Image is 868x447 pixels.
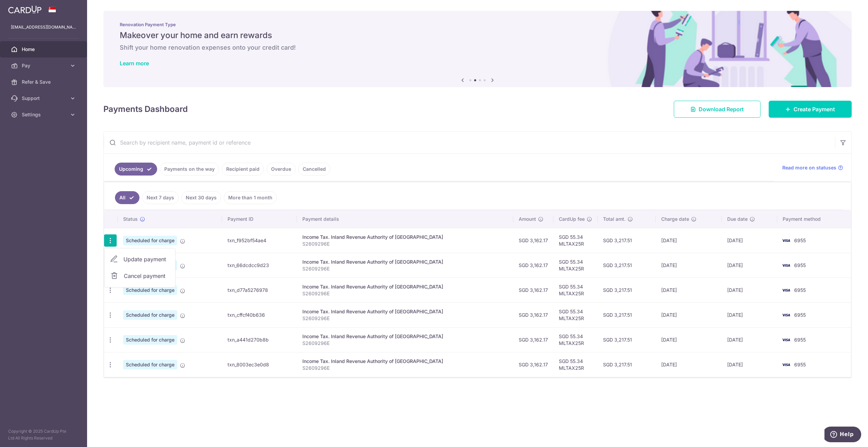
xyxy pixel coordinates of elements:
td: [DATE] [656,352,722,377]
a: All [115,191,139,204]
td: SGD 3,217.51 [598,253,656,278]
p: S2609296E [302,290,508,297]
td: txn_cffcf40b636 [222,302,297,327]
p: S2609296E [302,340,508,347]
span: Create Payment [794,105,835,113]
a: Learn more [120,60,149,67]
td: SGD 55.34 MLTAX25R [553,302,598,327]
td: [DATE] [656,253,722,278]
td: [DATE] [722,352,777,377]
div: Income Tax. Inland Revenue Authority of [GEOGRAPHIC_DATA] [302,283,508,290]
td: SGD 3,162.17 [513,302,553,327]
p: [EMAIL_ADDRESS][DOMAIN_NAME] [11,24,76,31]
a: Payments on the way [160,163,219,176]
span: 6955 [794,362,806,367]
td: SGD 55.34 MLTAX25R [553,278,598,302]
span: Scheduled for charge [123,335,177,345]
span: Scheduled for charge [123,360,177,369]
td: SGD 3,162.17 [513,278,553,302]
td: SGD 3,217.51 [598,327,656,352]
h5: Makeover your home and earn rewards [120,30,835,41]
td: SGD 3,217.51 [598,302,656,327]
span: 6955 [794,237,806,243]
span: 6955 [794,312,806,318]
a: Next 7 days [142,191,179,204]
td: [DATE] [656,278,722,302]
td: SGD 3,162.17 [513,327,553,352]
td: txn_a441d270b8b [222,327,297,352]
span: Scheduled for charge [123,285,177,295]
h6: Shift your home renovation expenses onto your credit card! [120,44,835,52]
a: Overdue [267,163,296,176]
span: Status [123,216,138,222]
span: Home [22,46,67,53]
th: Payment method [777,210,851,228]
img: Bank Card [779,361,793,369]
img: Bank Card [779,311,793,319]
td: [DATE] [722,327,777,352]
td: txn_8003ec3e0d8 [222,352,297,377]
img: Bank Card [779,336,793,344]
div: Income Tax. Inland Revenue Authority of [GEOGRAPHIC_DATA] [302,259,508,265]
a: Download Report [674,101,761,118]
h4: Payments Dashboard [103,103,188,115]
img: Bank Card [779,286,793,294]
td: [DATE] [722,253,777,278]
td: SGD 3,162.17 [513,352,553,377]
th: Payment ID [222,210,297,228]
td: SGD 55.34 MLTAX25R [553,228,598,253]
span: Amount [519,216,536,222]
img: Renovation banner [103,11,852,87]
a: Read more on statuses [782,164,843,171]
span: Read more on statuses [782,164,836,171]
td: [DATE] [656,228,722,253]
input: Search by recipient name, payment id or reference [104,132,835,153]
td: SGD 3,217.51 [598,228,656,253]
th: Payment details [297,210,513,228]
span: Settings [22,111,67,118]
img: Bank Card [779,236,793,245]
span: 6955 [794,337,806,343]
td: [DATE] [722,302,777,327]
span: Refer & Save [22,79,67,85]
p: S2609296E [302,265,508,272]
td: [DATE] [722,278,777,302]
img: CardUp [8,5,41,14]
a: Upcoming [115,163,157,176]
td: SGD 55.34 MLTAX25R [553,253,598,278]
div: Income Tax. Inland Revenue Authority of [GEOGRAPHIC_DATA] [302,358,508,365]
p: Renovation Payment Type [120,22,835,27]
div: Income Tax. Inland Revenue Authority of [GEOGRAPHIC_DATA] [302,333,508,340]
iframe: Opens a widget where you can find more information [824,427,861,444]
span: 6955 [794,262,806,268]
div: Income Tax. Inland Revenue Authority of [GEOGRAPHIC_DATA] [302,308,508,315]
span: Support [22,95,67,102]
span: Download Report [699,105,744,113]
td: [DATE] [656,302,722,327]
span: Pay [22,62,67,69]
span: Due date [727,216,748,222]
td: [DATE] [656,327,722,352]
img: Bank Card [779,261,793,269]
td: SGD 55.34 MLTAX25R [553,327,598,352]
td: SGD 55.34 MLTAX25R [553,352,598,377]
span: 6955 [794,287,806,293]
a: More than 1 month [224,191,277,204]
p: S2609296E [302,241,508,247]
div: Income Tax. Inland Revenue Authority of [GEOGRAPHIC_DATA] [302,234,508,241]
span: CardUp fee [559,216,585,222]
a: Cancelled [298,163,330,176]
td: txn_d77a5276978 [222,278,297,302]
span: Scheduled for charge [123,310,177,320]
p: S2609296E [302,365,508,371]
a: Create Payment [769,101,852,118]
a: Recipient paid [222,163,264,176]
span: Total amt. [603,216,625,222]
td: SGD 3,217.51 [598,352,656,377]
td: txn_f952bf54ae4 [222,228,297,253]
td: SGD 3,217.51 [598,278,656,302]
span: Scheduled for charge [123,236,177,245]
a: Next 30 days [181,191,221,204]
p: S2609296E [302,315,508,322]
